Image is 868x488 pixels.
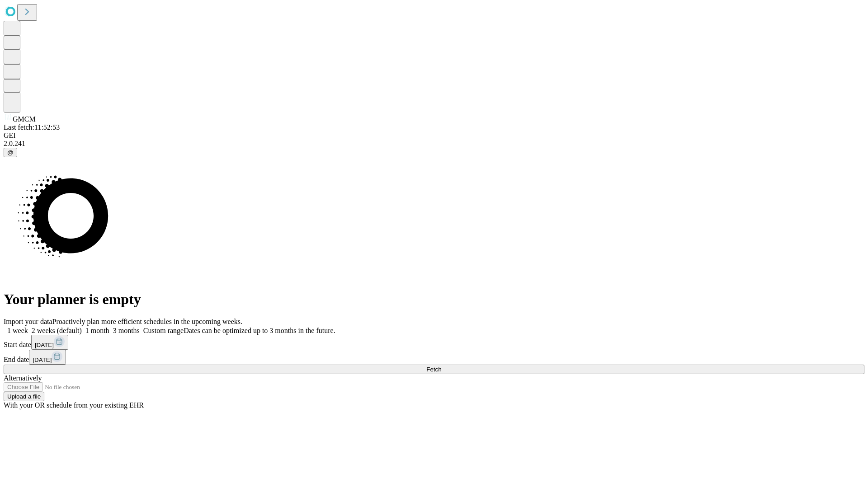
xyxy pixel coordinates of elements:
[426,366,441,373] span: Fetch
[52,318,242,325] span: Proactively plan more efficient schedules in the upcoming weeks.
[184,327,335,334] span: Dates can be optimized up to 3 months in the future.
[4,131,864,140] div: GEI
[4,335,864,350] div: Start date
[4,291,864,308] h1: Your planner is empty
[7,327,28,334] span: 1 week
[143,327,184,334] span: Custom range
[4,401,144,409] span: With your OR schedule from your existing EHR
[4,148,17,157] button: @
[4,140,864,148] div: 2.0.241
[113,327,140,334] span: 3 months
[4,365,864,374] button: Fetch
[4,318,52,325] span: Import your data
[4,123,60,131] span: Last fetch: 11:52:53
[4,374,42,382] span: Alternatively
[4,392,44,401] button: Upload a file
[85,327,109,334] span: 1 month
[29,350,66,365] button: [DATE]
[32,327,82,334] span: 2 weeks (default)
[7,149,14,156] span: @
[13,115,36,123] span: GMCM
[35,342,54,348] span: [DATE]
[4,350,864,365] div: End date
[31,335,68,350] button: [DATE]
[33,357,52,363] span: [DATE]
